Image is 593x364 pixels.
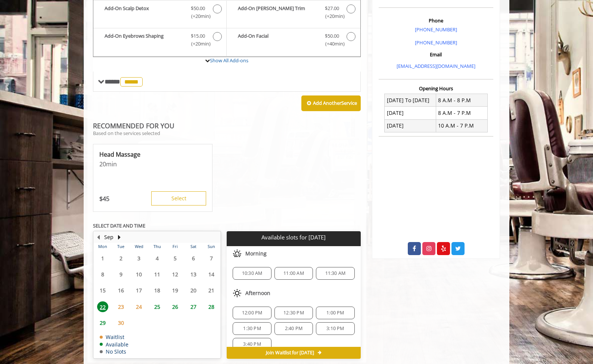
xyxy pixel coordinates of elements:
td: Select day26 [166,298,184,314]
a: [PHONE_NUMBER] [415,39,457,46]
div: 3:10 PM [316,322,354,335]
td: Waitlist [100,334,128,340]
span: 1:30 PM [243,326,261,332]
label: Add-On Facial [230,32,356,50]
span: 12:00 PM [242,310,263,316]
span: 28 [206,301,217,312]
div: 11:30 AM [316,267,354,280]
p: 45 [99,195,109,203]
th: Mon [94,243,112,250]
span: 10:30 AM [242,270,263,276]
span: 30 [115,317,127,328]
td: 10 A.M - 7 P.M [436,119,487,132]
span: 3:10 PM [326,326,344,332]
label: Add-On Eyebrows Shaping [97,32,223,50]
td: [DATE] [385,107,436,119]
td: Available [100,342,128,347]
td: Select day24 [130,298,148,314]
p: Available slots for [DATE] [230,234,357,241]
td: Select day28 [202,298,221,314]
img: morning slots [233,249,242,258]
span: 11:00 AM [283,270,304,276]
span: $50.00 [325,32,339,40]
div: 3:40 PM [233,338,271,351]
span: Join Waitlist for [DATE] [266,350,314,356]
h3: Phone [381,18,491,23]
div: 12:00 PM [233,307,271,319]
td: Select day25 [148,298,166,314]
b: Add-On Eyebrows Shaping [105,32,183,48]
b: Add-On [PERSON_NAME] Trim [238,4,317,20]
button: Next Month [116,233,122,241]
a: [PHONE_NUMBER] [415,26,457,33]
span: Afternoon [245,290,270,296]
div: 10:30 AM [233,267,271,280]
a: [EMAIL_ADDRESS][DOMAIN_NAME] [397,63,475,69]
div: 11:00 AM [274,267,313,280]
span: 29 [97,317,108,328]
span: 3:40 PM [243,341,261,347]
td: No Slots [100,349,128,354]
span: 26 [170,301,181,312]
b: Add Another Service [313,100,357,106]
th: Sun [202,243,221,250]
a: Show All Add-ons [210,57,248,64]
span: 2:40 PM [285,326,302,332]
span: 12:30 PM [283,310,304,316]
td: [DATE] [385,119,436,132]
th: Thu [148,243,166,250]
div: 1:00 PM [316,307,354,319]
button: Add AnotherService [301,95,361,111]
span: Morning [245,251,267,257]
b: Add-On Facial [238,32,317,48]
td: Select day30 [112,315,130,331]
h3: Email [381,52,491,57]
button: Sep [104,233,114,241]
p: 20 [99,160,206,168]
td: Select day22 [94,298,112,314]
b: RECOMMENDED FOR YOU [93,121,174,130]
div: 12:30 PM [274,307,313,319]
span: 27 [188,301,199,312]
span: $27.00 [325,4,339,12]
th: Wed [130,243,148,250]
img: afternoon slots [233,289,242,298]
button: Previous Month [95,233,101,241]
b: Add-On Scalp Detox [105,4,183,20]
td: Select day27 [184,298,202,314]
td: Select day29 [94,315,112,331]
span: 24 [133,301,145,312]
span: 25 [152,301,163,312]
span: 23 [115,301,127,312]
div: 2:40 PM [274,322,313,335]
h3: Opening Hours [379,86,493,91]
span: min [106,160,117,168]
span: 1:00 PM [326,310,344,316]
span: (+20min ) [187,40,209,48]
label: Add-On Beard Trim [230,4,356,22]
p: Head Massage [99,150,206,159]
th: Sat [184,243,202,250]
td: [DATE] To [DATE] [385,94,436,107]
label: Add-On Scalp Detox [97,4,223,22]
span: $50.00 [191,4,205,12]
td: 8 A.M - 7 P.M [436,107,487,119]
span: 22 [97,301,108,312]
th: Fri [166,243,184,250]
div: 1:30 PM [233,322,271,335]
span: $ [99,195,103,203]
span: 11:30 AM [325,270,346,276]
button: Select [151,191,206,205]
span: (+20min ) [187,12,209,20]
p: Based on the services selected [93,131,361,136]
td: 8 A.M - 8 P.M [436,94,487,107]
span: (+20min ) [321,12,343,20]
span: $15.00 [191,32,205,40]
th: Tue [112,243,130,250]
span: (+40min ) [321,40,343,48]
b: SELECT DATE AND TIME [93,222,145,229]
td: Select day23 [112,298,130,314]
